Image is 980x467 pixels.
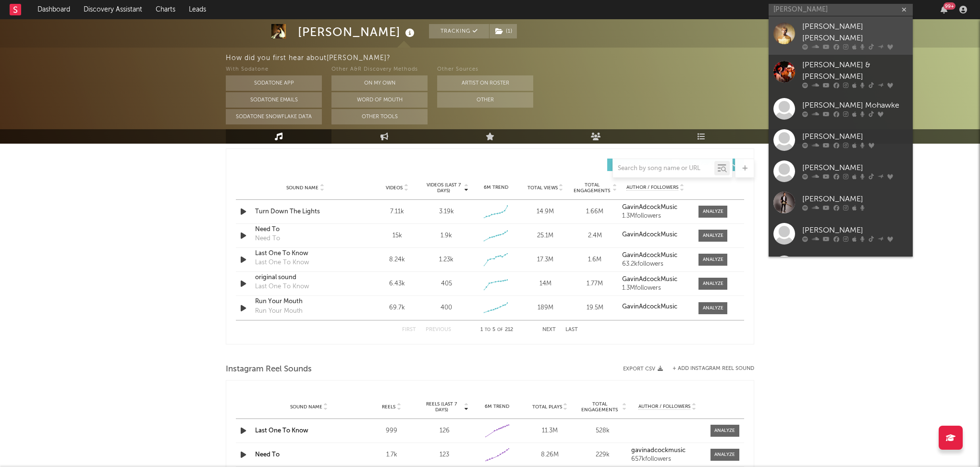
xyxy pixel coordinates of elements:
div: 11.3M [526,426,574,436]
div: 400 [441,303,452,313]
a: [PERSON_NAME] & [PERSON_NAME] [769,55,913,93]
div: [PERSON_NAME] [298,24,417,40]
div: 1.3M followers [622,213,689,220]
div: [PERSON_NAME] & [PERSON_NAME] [802,60,908,83]
button: Export CSV [623,366,663,372]
input: Search by song name or URL [613,165,714,172]
span: Total Views [527,185,558,191]
strong: gavinadcockmusic [631,447,686,454]
button: Next [542,327,556,332]
div: 25.1M [523,231,568,241]
div: [PERSON_NAME] [802,162,908,174]
div: [PERSON_NAME] [802,194,908,205]
div: Turn Down The Lights [255,207,355,217]
a: Need To [255,452,280,458]
a: GavinAdcockMusic [622,276,689,283]
a: Run Your Mouth [255,297,355,307]
div: 126 [420,426,468,436]
div: 14.9M [523,207,568,217]
div: Other Sources [437,64,533,75]
strong: GavinAdcockMusic [622,232,677,238]
div: 1.23k [439,255,453,265]
div: [PERSON_NAME] [802,225,908,236]
span: Sound Name [286,185,318,191]
button: (1) [490,24,517,38]
a: [PERSON_NAME] [769,124,913,156]
a: Last One To Know [255,249,355,258]
div: 63.2k followers [622,261,689,268]
button: First [402,327,416,332]
div: 189M [523,303,568,313]
div: 528k [579,426,627,436]
div: 1.77M [573,279,617,289]
span: Instagram Reel Sounds [226,364,312,375]
button: Sodatone Snowflake Data [226,109,322,124]
div: + Add Instagram Reel Sound [663,366,754,371]
div: [PERSON_NAME] Mohawke [802,100,908,111]
span: Total Engagements [573,182,612,194]
span: ( 1 ) [489,24,517,38]
div: Last One To Know [255,282,309,292]
button: Other Tools [331,109,428,124]
div: 15k [375,231,419,241]
a: Need To [255,225,355,234]
div: 6.43k [375,279,419,289]
span: Sound Name [290,404,322,410]
div: 1.6M [573,255,617,265]
button: On My Own [331,75,428,91]
div: 229k [579,450,627,460]
span: Videos (last 7 days) [424,182,463,194]
div: 1 5 212 [470,324,523,336]
a: gavinadcockmusic [631,447,703,454]
span: Reels [382,404,395,410]
span: Total Plays [532,404,562,410]
strong: GavinAdcockMusic [622,204,677,210]
a: Last One To Know [255,428,308,434]
div: 999 [367,426,416,436]
a: [PERSON_NAME] [769,218,913,249]
span: Reels (last 7 days) [420,401,463,413]
button: Other [437,92,533,108]
div: 1.3M followers [622,285,689,292]
button: 99+ [941,6,947,13]
a: [PERSON_NAME] [769,156,913,187]
button: Last [565,327,578,332]
div: 6M Trend [474,184,518,191]
div: 69.7k [375,303,419,313]
a: GavinAdcockMusic [622,232,689,238]
div: 123 [420,450,468,460]
span: of [497,328,503,332]
span: Total Engagements [579,401,621,413]
a: GavinAdcockMusic [622,204,689,211]
button: Sodatone Emails [226,92,322,108]
input: Search for artists [769,4,913,16]
div: Last One To Know [255,258,309,268]
a: GavinAdcockMusic [622,304,689,310]
div: [PERSON_NAME] [PERSON_NAME] [802,254,908,277]
strong: GavinAdcockMusic [622,304,677,310]
a: [PERSON_NAME] [PERSON_NAME] [769,249,913,288]
button: Sodatone App [226,75,322,91]
div: 19.5M [573,303,617,313]
div: 7.11k [375,207,419,217]
div: With Sodatone [226,64,322,75]
div: Other A&R Discovery Methods [331,64,428,75]
span: Author / Followers [638,404,690,410]
button: Tracking [429,24,489,38]
span: Author / Followers [626,184,678,191]
div: 1.9k [441,231,452,241]
a: original sound [255,273,355,283]
strong: GavinAdcockMusic [622,252,677,258]
div: 2.4M [573,231,617,241]
div: How did you first hear about [PERSON_NAME] ? [226,52,980,64]
a: [PERSON_NAME] [PERSON_NAME] [769,16,913,55]
div: 1.7k [367,450,416,460]
div: 8.26M [526,450,574,460]
div: 17.3M [523,255,568,265]
button: Word Of Mouth [331,92,428,108]
a: [PERSON_NAME] [769,187,913,218]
